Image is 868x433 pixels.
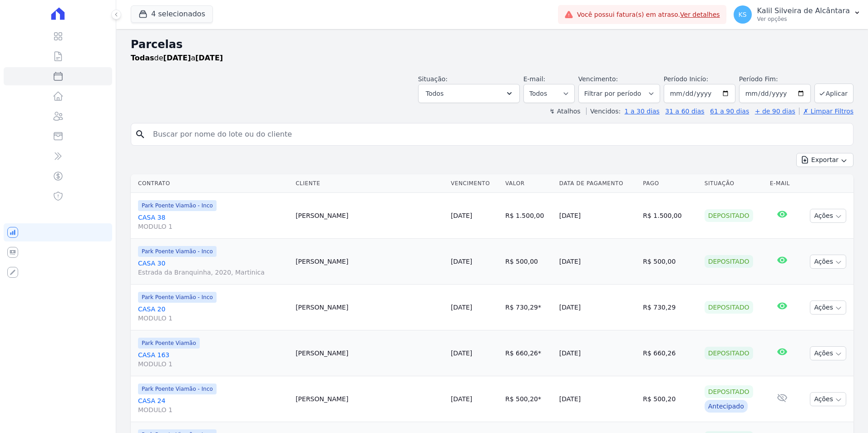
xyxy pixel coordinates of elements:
td: [PERSON_NAME] [292,330,447,376]
a: CASA 24MODULO 1 [138,396,288,414]
td: [PERSON_NAME] [292,376,447,422]
td: R$ 730,29 [502,285,556,330]
button: 4 selecionados [131,5,213,23]
span: MODULO 1 [138,359,288,369]
strong: [DATE] [195,54,223,62]
td: [PERSON_NAME] [292,239,447,285]
a: ✗ Limpar Filtros [799,108,853,115]
td: [DATE] [556,239,639,285]
button: Ações [810,255,846,269]
a: CASA 38MODULO 1 [138,213,288,231]
td: R$ 660,26 [502,330,556,376]
button: Ações [810,300,846,315]
button: Todos [418,84,520,103]
td: R$ 500,00 [502,239,556,285]
th: Valor [502,174,556,193]
td: R$ 660,26 [639,330,700,376]
td: R$ 730,29 [639,285,700,330]
a: [DATE] [451,395,472,403]
p: Ver opções [757,15,850,23]
td: [DATE] [556,285,639,330]
th: Data de Pagamento [556,174,639,193]
td: [PERSON_NAME] [292,285,447,330]
a: [DATE] [451,258,472,265]
button: Ações [810,209,846,223]
span: Park Poente Viamão - Inco [138,384,217,394]
label: Período Fim: [739,74,811,84]
button: Exportar [796,153,853,167]
a: 31 a 60 dias [665,108,704,115]
div: Depositado [705,385,753,398]
div: Depositado [705,209,753,222]
a: CASA 20MODULO 1 [138,305,288,323]
div: Depositado [705,255,753,268]
th: Cliente [292,174,447,193]
td: [DATE] [556,193,639,239]
button: Aplicar [814,84,853,103]
div: Antecipado [705,400,748,413]
strong: Todas [131,54,154,62]
th: Pago [639,174,700,193]
div: Depositado [705,301,753,314]
input: Buscar por nome do lote ou do cliente [148,125,849,143]
p: de a [131,53,223,64]
span: MODULO 1 [138,405,288,414]
strong: [DATE] [163,54,191,62]
span: MODULO 1 [138,222,288,231]
td: R$ 500,00 [639,239,700,285]
label: Vencimento: [578,75,618,83]
th: Contrato [131,174,292,193]
i: search [135,129,146,140]
label: Situação: [418,75,448,83]
span: KS [739,11,747,18]
td: [DATE] [556,376,639,422]
span: Park Poente Viamão - Inco [138,292,217,303]
a: 1 a 30 dias [625,108,660,115]
label: ↯ Atalhos [549,108,580,115]
span: Park Poente Viamão [138,338,200,349]
td: [PERSON_NAME] [292,193,447,239]
a: CASA 30Estrada da Branquinha, 2020, Martinica [138,259,288,277]
h2: Parcelas [131,36,853,53]
a: 61 a 90 dias [710,108,749,115]
td: R$ 1.500,00 [502,193,556,239]
label: Vencidos: [586,108,621,115]
span: Estrada da Branquinha, 2020, Martinica [138,268,288,277]
td: R$ 500,20 [639,376,700,422]
a: CASA 163MODULO 1 [138,350,288,369]
button: Ações [810,392,846,406]
a: + de 90 dias [755,108,795,115]
a: [DATE] [451,304,472,311]
span: MODULO 1 [138,314,288,323]
th: E-mail [766,174,799,193]
div: Depositado [705,347,753,359]
span: Você possui fatura(s) em atraso. [577,10,720,20]
span: Todos [426,88,444,99]
p: Kalil Silveira de Alcântara [757,6,850,15]
a: [DATE] [451,349,472,357]
label: E-mail: [523,75,546,83]
span: Park Poente Viamão - Inco [138,246,217,257]
button: Ações [810,346,846,360]
button: KS Kalil Silveira de Alcântara Ver opções [726,2,868,27]
label: Período Inicío: [664,75,708,83]
td: R$ 1.500,00 [639,193,700,239]
span: Park Poente Viamão - Inco [138,200,217,211]
th: Situação [701,174,766,193]
td: [DATE] [556,330,639,376]
td: R$ 500,20 [502,376,556,422]
a: Ver detalhes [680,11,720,18]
